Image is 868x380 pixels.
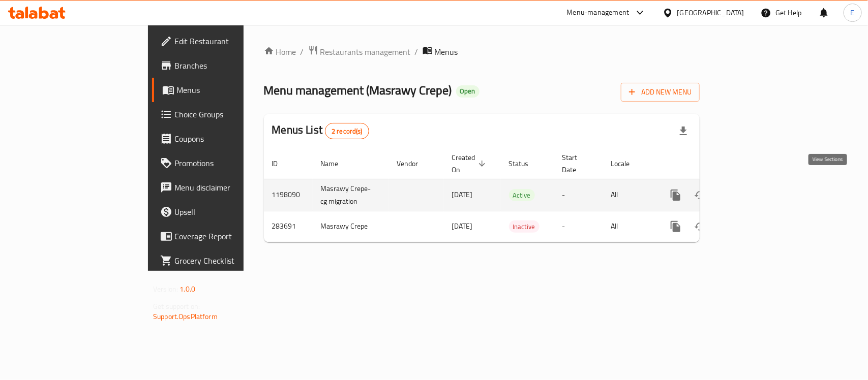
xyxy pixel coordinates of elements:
td: - [554,211,603,242]
div: Active [509,189,535,201]
span: Upsell [174,206,285,218]
a: Coupons [152,126,293,151]
div: [GEOGRAPHIC_DATA] [677,7,744,18]
span: Restaurants management [320,46,411,58]
td: - [554,179,603,211]
span: Promotions [174,157,285,169]
span: 2 record(s) [325,126,369,136]
table: enhanced table [264,148,769,242]
span: Created On [452,151,489,176]
span: Active [509,189,535,201]
span: Add New Menu [629,86,692,99]
span: Grocery Checklist [174,255,285,267]
td: Masrawy Crepe-cg migration [313,179,389,211]
button: Change Status [688,183,712,207]
a: Restaurants management [308,45,411,58]
span: Menu management ( Masrawy Crepe ) [264,79,452,102]
span: Menus [435,46,458,58]
span: Start Date [562,151,591,176]
button: more [664,214,688,239]
div: Inactive [509,220,540,233]
span: Status [509,157,542,170]
span: [DATE] [452,188,473,201]
div: Export file [671,119,696,143]
li: / [301,46,304,58]
a: Coverage Report [152,224,293,248]
span: Menu disclaimer [174,181,285,194]
div: Open [456,85,480,98]
span: Coverage Report [174,230,285,242]
span: Version: [153,282,178,296]
h2: Menus List [272,122,369,139]
span: Open [456,87,480,96]
span: Vendor [397,157,432,170]
a: Choice Groups [152,102,293,126]
span: Locale [611,157,643,170]
li: / [415,46,418,58]
span: Coupons [174,133,285,145]
td: Masrawy Crepe [313,211,389,242]
span: ID [272,157,291,170]
a: Upsell [152,200,293,224]
span: Name [321,157,352,170]
a: Branches [152,53,293,78]
a: Grocery Checklist [152,248,293,273]
a: Edit Restaurant [152,29,293,53]
span: [DATE] [452,219,473,233]
span: Branches [174,59,285,72]
a: Support.OpsPlatform [153,310,218,323]
button: Add New Menu [621,83,700,102]
a: Promotions [152,151,293,175]
span: Get support on: [153,300,200,313]
td: All [603,179,655,211]
nav: breadcrumb [264,45,700,58]
a: Menu disclaimer [152,175,293,200]
span: 1.0.0 [179,282,195,296]
span: Menus [176,84,285,96]
span: Choice Groups [174,108,285,120]
span: E [851,7,855,18]
div: Menu-management [567,7,630,19]
th: Actions [655,148,769,179]
div: Total records count [325,123,369,139]
td: All [603,211,655,242]
button: Change Status [688,214,712,239]
button: more [664,183,688,207]
a: Menus [152,78,293,102]
span: Inactive [509,221,540,233]
span: Edit Restaurant [174,35,285,47]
